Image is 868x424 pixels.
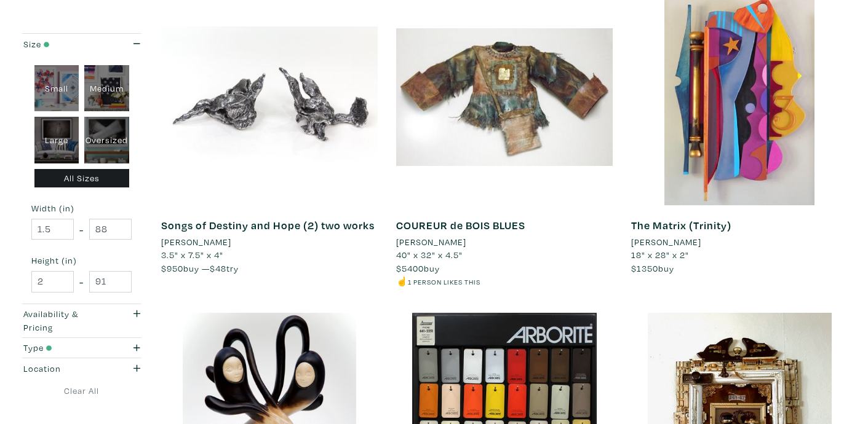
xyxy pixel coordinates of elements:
[20,338,143,358] button: Type
[20,358,143,379] button: Location
[396,249,463,261] span: 40" x 32" x 4.5"
[34,117,79,163] div: Large
[23,362,106,375] div: Location
[631,262,674,274] span: buy
[161,262,239,274] span: buy — try
[631,235,848,249] a: [PERSON_NAME]
[631,249,689,261] span: 18" x 28" x 2"
[31,204,132,213] small: Width (in)
[396,262,440,274] span: buy
[161,249,223,261] span: 3.5" x 7.5" x 4"
[408,277,480,286] small: 1 person likes this
[631,218,731,232] a: The Matrix (Trinity)
[79,273,84,290] span: -
[631,235,701,249] li: [PERSON_NAME]
[20,384,143,398] a: Clear All
[210,262,226,274] span: $48
[631,262,658,274] span: $1350
[161,262,183,274] span: $950
[79,221,84,238] span: -
[31,256,132,265] small: Height (in)
[396,235,613,249] a: [PERSON_NAME]
[161,235,231,249] li: [PERSON_NAME]
[396,235,466,249] li: [PERSON_NAME]
[20,34,143,54] button: Size
[396,262,424,274] span: $5400
[23,37,106,51] div: Size
[84,117,129,163] div: Oversized
[396,275,613,288] li: ☝️
[396,218,525,232] a: COUREUR de BOIS BLUES
[23,307,106,334] div: Availability & Pricing
[84,65,129,112] div: Medium
[34,65,79,112] div: Small
[23,341,106,355] div: Type
[161,235,378,249] a: [PERSON_NAME]
[161,218,375,232] a: Songs of Destiny and Hope (2) two works
[20,304,143,337] button: Availability & Pricing
[34,169,129,188] div: All Sizes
